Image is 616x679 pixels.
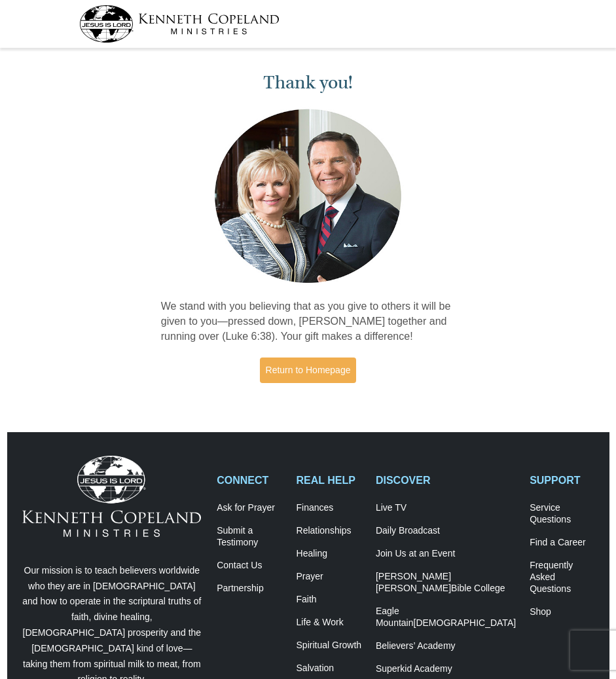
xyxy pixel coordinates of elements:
img: kcm-header-logo.svg [79,5,280,43]
a: Shop [530,606,595,618]
a: Superkid Academy [376,663,516,675]
h2: REAL HELP [297,474,362,486]
a: Live TV [376,502,516,514]
a: Prayer [297,571,362,583]
a: Partnership [217,583,282,595]
a: Spiritual Growth [297,640,362,651]
a: Faith [297,594,362,606]
h2: DISCOVER [376,474,516,486]
a: Return to Homepage [260,358,357,383]
img: Kenneth and Gloria [211,106,405,286]
a: Healing [297,548,362,560]
p: We stand with you believing that as you give to others it will be given to you—pressed down, [PER... [161,299,456,344]
h2: SUPPORT [530,474,595,486]
span: [DEMOGRAPHIC_DATA] [414,617,516,628]
a: Find a Career [530,537,595,549]
img: Kenneth Copeland Ministries [22,456,201,537]
a: Frequently AskedQuestions [530,560,595,595]
a: Relationships [297,525,362,537]
a: Join Us at an Event [376,548,516,560]
span: Bible College [451,583,505,593]
a: Service Questions [530,502,595,526]
a: Contact Us [217,560,282,572]
a: Believers’ Academy [376,640,516,652]
a: Eagle Mountain[DEMOGRAPHIC_DATA] [376,606,516,629]
a: Salvation [297,663,362,674]
a: Daily Broadcast [376,525,516,537]
a: Life & Work [297,617,362,629]
a: Finances [297,502,362,514]
a: Ask for Prayer [217,502,282,514]
a: Submit a Testimony [217,525,282,549]
h1: Thank you! [161,72,456,94]
a: [PERSON_NAME] [PERSON_NAME]Bible College [376,571,516,595]
h2: CONNECT [217,474,282,486]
